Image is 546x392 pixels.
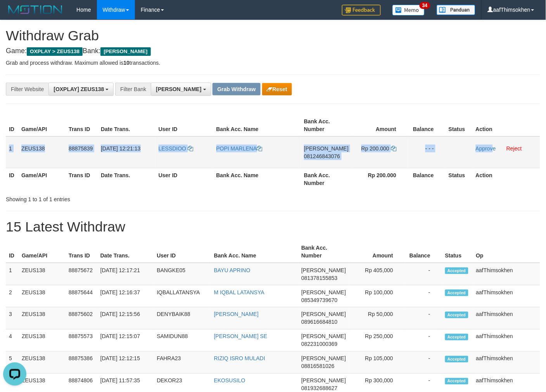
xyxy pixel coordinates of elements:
[6,28,540,43] h1: Withdraw Grab
[349,285,405,307] td: Rp 100,000
[154,307,211,330] td: DENYBAIK88
[154,352,211,374] td: FAHRA23
[97,263,154,285] td: [DATE] 12:17:21
[408,136,446,168] td: - - -
[6,47,540,55] h4: Game: Bank:
[445,378,468,385] span: Accepted
[97,307,154,330] td: [DATE] 12:15:56
[115,83,151,96] div: Filter Bank
[352,114,408,136] th: Amount
[6,192,222,203] div: Showing 1 to 1 of 1 entries
[405,307,442,330] td: -
[349,352,405,374] td: Rp 105,000
[19,263,66,285] td: ZEUS138
[100,47,150,56] span: [PERSON_NAME]
[405,285,442,307] td: -
[19,285,66,307] td: ZEUS138
[19,241,66,263] th: Game/API
[301,378,346,384] span: [PERSON_NAME]
[301,297,337,303] span: Copy 085349739670 to clipboard
[66,330,97,352] td: 88875573
[18,114,66,136] th: Game/API
[97,285,154,307] td: [DATE] 12:16:37
[445,312,468,318] span: Accepted
[301,356,346,362] span: [PERSON_NAME]
[6,352,19,374] td: 5
[420,2,430,9] span: 34
[6,219,540,235] h1: 15 Latest Withdraw
[98,168,156,190] th: Date Trans.
[301,168,352,190] th: Bank Acc. Number
[437,5,475,15] img: panduan.png
[392,5,425,16] img: Button%20Memo.svg
[301,363,335,370] span: Copy 08816581026 to clipboard
[154,330,211,352] td: SAMIDUN88
[6,307,19,330] td: 3
[473,330,540,352] td: aafThimsokhen
[6,285,19,307] td: 2
[473,352,540,374] td: aafThimsokhen
[301,289,346,295] span: [PERSON_NAME]
[445,334,468,340] span: Accepted
[352,168,408,190] th: Rp 200.000
[391,145,396,152] a: Copy 200000 to clipboard
[405,263,442,285] td: -
[405,241,442,263] th: Balance
[19,352,66,374] td: ZEUS138
[473,168,540,190] th: Action
[97,241,154,263] th: Date Trans.
[473,307,540,330] td: aafThimsokhen
[3,3,26,26] button: Open LiveChat chat widget
[408,168,446,190] th: Balance
[48,83,114,96] button: [OXPLAY] ZEUS138
[262,83,292,95] button: Reset
[301,333,346,340] span: [PERSON_NAME]
[66,114,98,136] th: Trans ID
[298,241,349,263] th: Bank Acc. Number
[211,241,298,263] th: Bank Acc. Name
[6,136,18,168] td: 1
[473,241,540,263] th: Op
[123,60,130,66] strong: 10
[154,241,211,263] th: User ID
[445,356,468,363] span: Accepted
[408,114,446,136] th: Balance
[6,263,19,285] td: 1
[6,4,65,16] img: MOTION_logo.png
[445,290,468,296] span: Accepted
[349,241,405,263] th: Amount
[213,168,301,190] th: Bank Acc. Name
[216,145,263,152] a: POPI MARLENA
[446,168,473,190] th: Status
[473,114,540,136] th: Action
[156,86,201,92] span: [PERSON_NAME]
[342,5,381,16] img: Feedback.jpg
[66,307,97,330] td: 88875602
[349,330,405,352] td: Rp 250,000
[27,47,83,56] span: OXPLAY > ZEUS138
[446,114,473,136] th: Status
[214,267,251,273] a: BAYU APRINO
[6,168,18,190] th: ID
[6,83,48,96] div: Filter Website
[301,311,346,318] span: [PERSON_NAME]
[66,241,97,263] th: Trans ID
[213,83,260,95] button: Grab Withdraw
[151,83,211,96] button: [PERSON_NAME]
[214,356,265,362] a: RIZIQ ISRO MULADI
[301,275,337,281] span: Copy 081378155853 to clipboard
[159,145,193,152] a: LESSDIOO
[442,241,473,263] th: Status
[18,136,66,168] td: ZEUS138
[349,307,405,330] td: Rp 50,000
[405,330,442,352] td: -
[156,168,213,190] th: User ID
[66,352,97,374] td: 88875386
[98,114,156,136] th: Date Trans.
[445,268,468,274] span: Accepted
[301,341,337,347] span: Copy 082231000369 to clipboard
[476,145,496,152] a: Approve
[6,241,19,263] th: ID
[154,285,211,307] td: IQBALLATANSYA
[6,330,19,352] td: 4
